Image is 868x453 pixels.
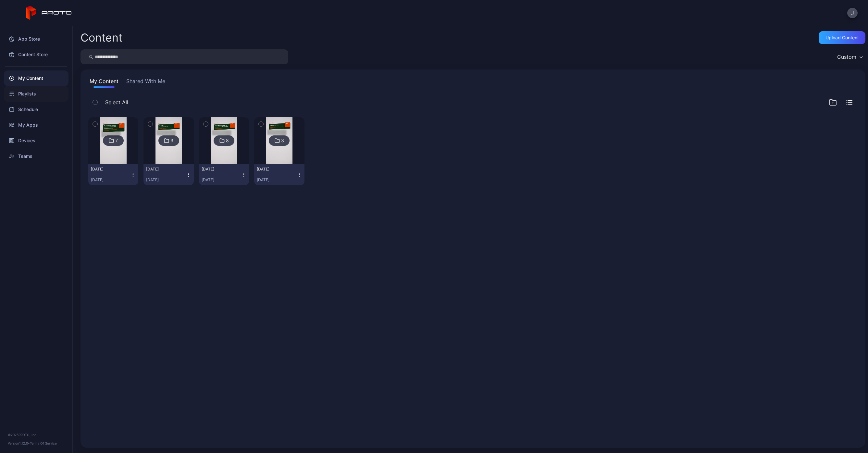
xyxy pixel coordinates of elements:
a: Devices [4,133,68,148]
div: Thursday [146,167,182,172]
div: Content [81,32,122,43]
div: Custom [837,54,856,60]
div: 3 [170,138,173,144]
div: [DATE] [146,177,186,182]
button: [DATE][DATE] [88,164,138,185]
div: 3 [281,138,284,144]
button: Upload Content [819,31,865,44]
a: App Store [4,31,68,47]
button: [DATE][DATE] [254,164,304,185]
div: [DATE] [91,177,130,182]
div: Upload Content [825,35,859,40]
div: [DATE] [257,177,296,182]
span: Version 1.12.0 • [8,441,30,445]
button: [DATE][DATE] [143,164,193,185]
div: [DATE] [202,177,241,182]
div: Monday [257,167,292,172]
div: Wednesday [202,167,237,172]
a: Playlists [4,86,68,102]
span: Select All [105,98,128,106]
button: Custom [834,49,865,64]
a: Schedule [4,102,68,117]
button: Shared With Me [125,77,167,88]
div: © 2025 PROTO, Inc. [8,432,65,437]
button: My Content [88,77,120,88]
div: Tuesday [91,167,127,172]
button: J [847,8,858,18]
a: My Apps [4,117,68,133]
a: Teams [4,148,68,164]
a: Terms Of Service [30,441,57,445]
div: 8 [226,138,229,144]
button: [DATE][DATE] [199,164,249,185]
a: My Content [4,70,68,86]
div: 7 [115,138,118,144]
a: Content Store [4,47,68,62]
